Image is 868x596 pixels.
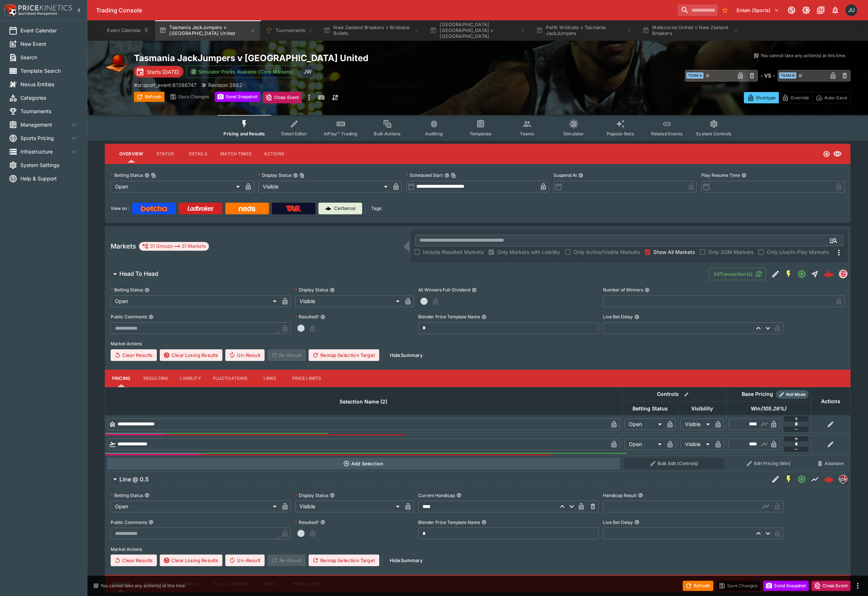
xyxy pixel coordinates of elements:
[578,173,583,178] button: Suspend At
[281,131,307,136] span: Detail Editor
[425,131,443,136] span: Auditing
[824,269,834,279] img: logo-cerberus--red.svg
[319,20,424,41] button: New Zealand Breakers v Brisbane Bullets
[187,206,214,211] img: Ladbrokes
[261,20,318,41] button: Tournaments
[800,4,813,17] button: Toggle light/dark mode
[756,94,776,102] p: Overtype
[225,555,264,566] button: Un-Result
[103,20,154,41] button: Event Calendar
[186,65,298,78] button: Simulator Prices Available (Core Markets)
[254,370,286,387] button: Links
[839,475,847,483] img: pricekinetics
[811,387,850,415] th: Actions
[827,234,840,247] button: Open
[821,267,836,281] a: 22513cec-1c13-486c-bf08-41f681f85b9c
[111,555,157,566] button: Clear Results
[293,173,298,178] button: Display StatusCopy To Clipboard
[761,404,786,413] em: ( 105.26 %)
[795,473,808,486] button: Open
[790,94,809,102] p: Override
[2,3,17,17] img: PriceKinetics Logo
[385,349,427,361] button: HideSummary
[114,145,149,163] button: Overview
[263,92,302,103] button: Close Event
[808,267,821,281] button: Straight
[134,52,492,64] h2: Copy To Clipboard
[144,287,150,293] button: Betting Status
[767,248,829,256] span: Only Live/In-Play Markets
[111,203,129,214] label: View on :
[148,314,154,319] button: Public Comments
[214,145,258,163] button: Match Times
[603,492,637,498] p: Handicap Result
[258,145,290,163] button: Actions
[305,92,313,103] button: more
[20,107,78,115] span: Tournaments
[853,581,862,590] button: more
[741,173,746,178] button: Play Resume Time
[845,4,857,16] div: Justin.Walsh
[708,248,753,256] span: Only SGM Markets
[497,248,560,256] span: Only Markets with Liability
[638,493,643,498] button: Handicap Result
[812,581,851,591] button: Close Event
[225,349,264,361] span: Un-Result
[782,267,795,281] button: SGM Enabled
[603,314,633,320] p: Live Bet Delay
[20,67,78,75] span: Template Search
[732,4,784,16] button: Select Tenant
[779,72,796,79] span: Team B
[258,181,390,192] div: Visible
[574,248,640,256] span: Only Active/Visible Markets
[20,80,78,88] span: Nexus Entities
[681,438,712,450] div: Visible
[425,20,530,41] button: [GEOGRAPHIC_DATA] [GEOGRAPHIC_DATA] v [GEOGRAPHIC_DATA]
[111,172,143,178] p: Betting Status
[839,475,848,484] div: pricekinetics
[744,92,851,103] div: Start From
[160,349,222,361] button: Clear Losing Results
[839,270,847,277] img: sportsradar
[141,206,167,211] img: Betcha
[18,12,58,15] img: Sportsbook Management
[444,173,449,178] button: Scheduled StartCopy To Clipboard
[286,370,327,387] button: Price Limits
[622,387,726,401] th: Controls
[286,206,301,211] img: TabNZ
[761,52,846,59] p: You cannot take any action(s) at this time.
[682,390,691,399] button: Bulk edit
[111,242,136,250] h5: Markets
[295,295,402,307] div: Visible
[174,575,207,592] button: Liability
[295,314,319,320] p: Resulted?
[808,473,821,486] button: Line
[105,472,769,486] button: Line @ 0.5
[148,520,154,525] button: Public Comments
[20,148,70,155] span: Infrastructure
[20,134,70,142] span: Sports Pricing
[223,131,265,136] span: Pricing and Results
[406,172,443,178] p: Scheduled Start
[215,92,260,102] button: Send Snapshot
[119,270,158,278] h6: Head To Head
[208,81,242,89] p: Revision 2682
[783,392,809,398] span: Roll Mode
[111,519,147,525] p: Public Comments
[20,161,78,169] span: System Settings
[20,94,78,102] span: Categories
[286,575,327,592] button: Price Limits
[330,287,335,293] button: Display Status
[607,131,634,136] span: Popular Bets
[418,314,480,320] p: Blender Price Template Name
[456,493,461,498] button: Current Handicap
[374,131,401,136] span: Bulk Actions
[563,131,584,136] span: Simulator
[603,287,643,293] p: Number of Winners
[111,338,845,349] label: Market Actions
[20,175,78,182] span: Help & Support
[696,131,732,136] span: System Controls
[295,287,328,293] p: Display Status
[625,418,664,430] div: Open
